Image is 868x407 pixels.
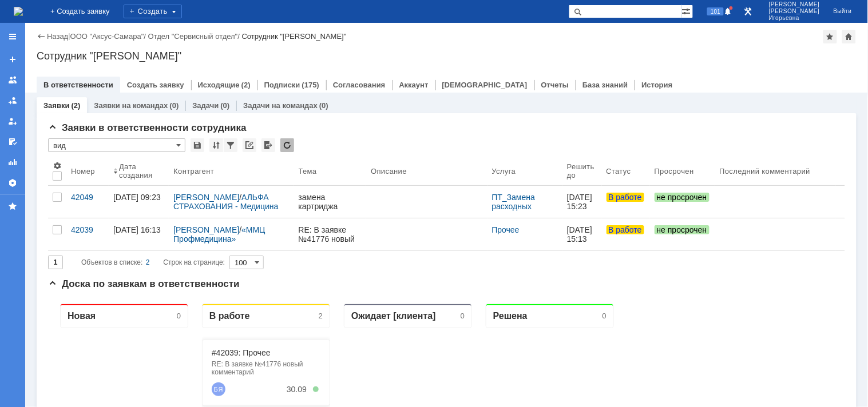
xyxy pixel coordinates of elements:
[3,112,22,130] a: Мои заявки
[224,138,237,152] div: Фильтрация...
[487,157,562,186] th: Услуга
[243,138,256,152] div: Скопировать ссылку на список
[769,15,820,22] span: Игорьевна
[769,8,820,15] span: [PERSON_NAME]
[94,101,168,110] a: Заявки на командах
[37,50,857,62] div: Сотрудник "[PERSON_NAME]"
[541,81,569,89] a: Отчеты
[720,167,811,175] div: Последний комментарий
[169,157,294,186] th: Контрагент
[127,81,184,89] a: Создать заявку
[148,32,238,41] a: Отдел "Сервисный отдел"
[582,81,628,89] a: База знаний
[333,81,386,89] a: Согласования
[48,122,247,133] span: Заявки в ответственности сотрудника
[71,101,80,110] div: (2)
[264,81,300,89] a: Подписки
[554,17,558,26] div: 0
[173,193,280,220] a: АЛЬФА СТРАХОВАНИЯ - Медицина АльфаСтрахования
[192,101,219,110] a: Задачи
[303,16,388,27] div: Ожидает [клиента]
[655,167,694,175] div: Просрочен
[492,225,520,234] a: Прочее
[602,157,650,186] th: Статус
[239,174,259,183] div: 30.09.2025
[14,7,23,16] a: Перейти на домашнюю страницу
[70,32,148,41] div: /
[650,186,715,218] a: не просрочен
[280,138,294,152] div: Обновлять список
[164,127,255,154] a: #42049: ПТ_Замена расходных материалов / ресурсных деталей
[562,218,602,250] a: [DATE] 15:13
[3,153,22,171] a: Отчеты
[707,7,724,15] span: 101
[71,167,95,175] div: Номер
[769,1,820,8] span: [PERSON_NAME]
[399,81,429,89] a: Аккаунт
[43,81,113,89] a: В ответственности
[602,186,650,218] a: В работе
[113,193,161,202] div: [DATE] 09:23
[655,193,710,202] span: не просрочен
[173,225,239,234] a: [PERSON_NAME]
[294,186,367,218] a: замена картриджа
[146,256,150,269] div: 2
[319,101,328,110] div: (0)
[43,101,69,110] a: Заявки
[823,30,837,43] div: Добавить в избранное
[164,157,272,165] div: замена картриджа
[302,81,319,89] div: (175)
[169,101,179,110] div: (0)
[265,92,271,98] div: 5. Менее 100%
[198,81,240,89] a: Исходящие
[129,17,133,26] div: 0
[68,31,70,40] div: |
[19,16,47,27] div: Новая
[241,81,251,89] div: (2)
[164,171,177,185] a: Загороднев Владимир Александрович
[842,30,856,43] div: Сделать домашней страницей
[164,54,272,63] div: #42039: Прочее
[173,225,267,244] a: «ММЦ Профмедицина»
[14,7,23,16] img: logo
[71,193,104,202] div: 42049
[66,218,109,250] a: 42039
[681,5,693,16] span: Расширенный поиск
[148,32,242,41] div: /
[492,167,516,175] div: Услуга
[164,88,177,102] a: Бочкарева Яна Юрьевна
[109,218,169,250] a: [DATE] 16:13
[371,167,407,175] div: Описание
[294,157,367,186] th: Тема
[66,186,109,218] a: 42049
[265,175,271,181] div: 5. Менее 100%
[239,90,259,99] div: 30.09.2025
[113,225,161,234] div: [DATE] 16:13
[70,32,144,41] a: ООО "Аксус-Самара"
[3,71,22,89] a: Заявки на командах
[119,162,155,179] div: Дата создания
[562,186,602,218] a: [DATE] 15:23
[47,32,68,41] a: Назад
[299,167,317,175] div: Тема
[641,81,672,89] a: История
[607,225,644,234] span: В работе
[81,258,142,266] span: Объектов в списке:
[3,50,22,69] a: Создать заявку
[161,16,202,27] div: В работе
[299,193,362,211] div: замена картриджа
[243,101,318,110] a: Задачи на командах
[173,167,214,175] div: Контрагент
[109,157,169,186] th: Дата создания
[209,138,223,152] div: Сортировка...
[173,193,239,202] a: [PERSON_NAME]
[742,5,755,18] a: Перейти в интерфейс администратора
[655,225,710,234] span: не просрочен
[607,167,631,175] div: Статус
[48,278,240,289] span: Доска по заявкам в ответственности
[220,101,229,110] div: (0)
[71,225,104,234] div: 42039
[442,81,528,89] a: [DEMOGRAPHIC_DATA]
[607,193,644,202] span: В работе
[81,256,225,269] i: Строк на странице:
